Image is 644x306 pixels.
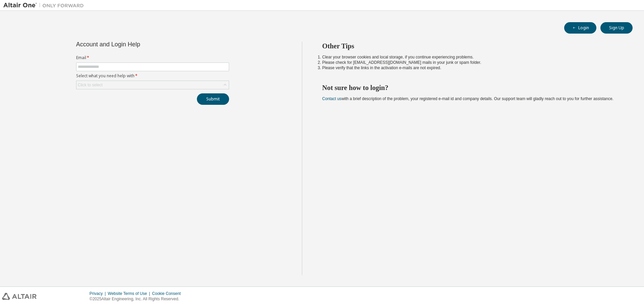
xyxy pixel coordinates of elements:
img: altair_logo.svg [2,293,37,300]
span: with a brief description of the problem, your registered e-mail id and company details. Our suppo... [322,96,613,101]
li: Clear your browser cookies and local storage, if you continue experiencing problems. [322,54,621,60]
button: Submit [197,93,229,105]
img: Altair One [3,2,87,9]
h2: Not sure how to login? [322,83,621,92]
button: Sign Up [600,22,633,34]
div: Click to select [76,81,229,89]
div: Cookie Consent [152,291,184,296]
div: Click to select [78,82,103,88]
p: © 2025 Altair Engineering, Inc. All Rights Reserved. [90,296,185,302]
label: Select what you need help with [76,73,229,79]
a: Contact us [322,96,341,101]
li: Please verify that the links in the activation e-mails are not expired. [322,65,621,71]
div: Privacy [90,291,108,296]
h2: Other Tips [322,42,621,50]
li: Please check for [EMAIL_ADDRESS][DOMAIN_NAME] mails in your junk or spam folder. [322,60,621,65]
div: Account and Login Help [76,42,199,47]
div: Website Terms of Use [108,291,152,296]
button: Login [564,22,596,34]
label: Email [76,55,229,60]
